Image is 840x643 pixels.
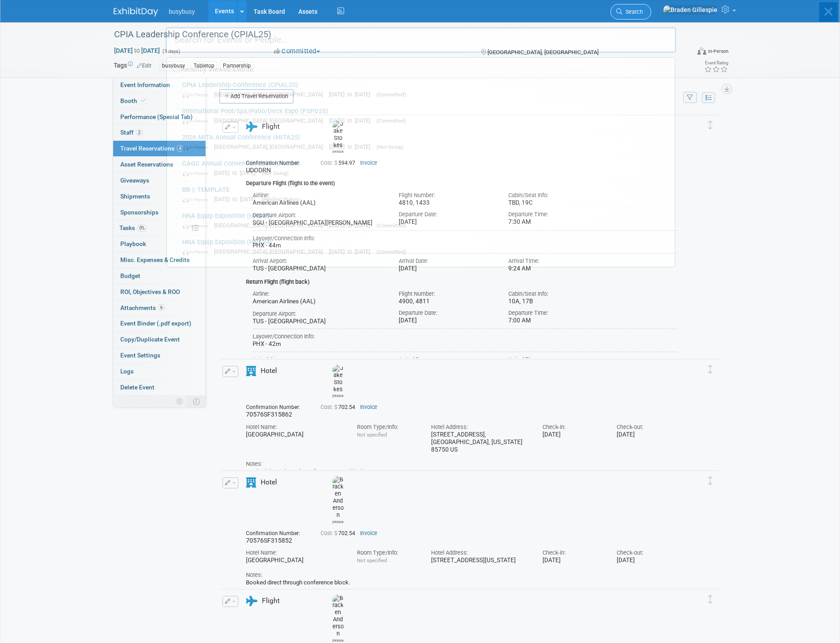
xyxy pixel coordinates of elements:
[166,27,676,53] input: Search for Events or People...
[214,222,328,229] span: [GEOGRAPHIC_DATA], [GEOGRAPHIC_DATA]
[182,171,213,176] span: In-Person
[377,118,407,124] span: (Committed)
[182,223,213,229] span: In-Person
[377,249,407,255] span: (Committed)
[182,144,213,150] span: In-Person
[214,170,260,176] span: [DATE] to [DATE]
[182,118,213,124] span: In-Person
[178,77,670,103] a: CPIA Leadership Conference (CPIAL25) In-Person [GEOGRAPHIC_DATA], [GEOGRAPHIC_DATA] [DATE] to [DA...
[178,234,670,260] a: HNA Equip Exposition (HNA24) In-Person [GEOGRAPHIC_DATA], [GEOGRAPHIC_DATA] [DATE] to [DATE] (Com...
[214,117,328,124] span: [GEOGRAPHIC_DATA], [GEOGRAPHIC_DATA]
[182,249,213,255] span: In-Person
[214,143,328,150] span: [GEOGRAPHIC_DATA], [GEOGRAPHIC_DATA]
[182,197,213,202] span: In-Person
[262,196,300,202] span: (Pending Status)
[214,248,328,255] span: [GEOGRAPHIC_DATA], [GEOGRAPHIC_DATA]
[178,103,670,129] a: International Pool/Spa/Patio/Deck Expo (PSPD25) In-Person [GEOGRAPHIC_DATA], [GEOGRAPHIC_DATA] [D...
[178,129,670,155] a: 2026 MITA Annual Conference (MITA25) In-Person [GEOGRAPHIC_DATA], [GEOGRAPHIC_DATA] [DATE] to [DA...
[182,92,213,98] span: In-Person
[262,170,289,176] span: (Not Going)
[329,248,375,255] span: [DATE] to [DATE]
[214,91,328,98] span: [GEOGRAPHIC_DATA], [GEOGRAPHIC_DATA]
[214,196,260,202] span: [DATE] to [DATE]
[377,222,407,229] span: (Committed)
[178,208,670,234] a: HNA Equip Exposition (HNA25) In-Person [GEOGRAPHIC_DATA], [GEOGRAPHIC_DATA] [DATE] to [DATE] (Com...
[377,91,407,98] span: (Committed)
[178,155,670,181] a: CAGC Annual Convention 2026 (CAC26) In-Person [DATE] to [DATE] (Not Going)
[329,91,375,98] span: [DATE] to [DATE]
[377,144,404,150] span: (Not Going)
[329,117,375,124] span: [DATE] to [DATE]
[329,222,375,229] span: [DATE] to [DATE]
[171,58,670,77] div: Recently Viewed Events:
[178,182,670,207] a: BB || TEMPLATE In-Person [DATE] to [DATE] (Pending Status)
[329,143,375,150] span: [DATE] to [DATE]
